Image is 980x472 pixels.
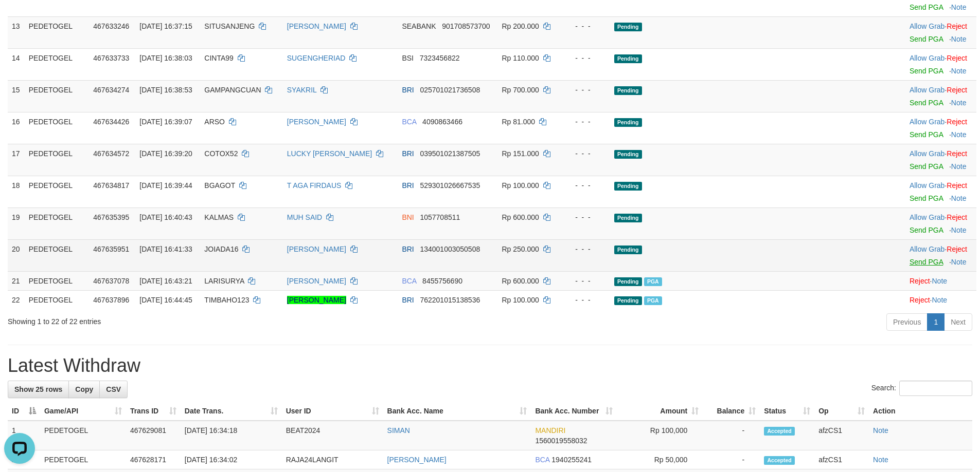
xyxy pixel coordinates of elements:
[93,54,129,62] span: 467633733
[204,213,234,221] span: KALMAS
[910,149,945,158] a: Allow Grab
[93,213,129,221] span: 467635395
[531,402,617,421] th: Bank Acc. Number: activate to sort column ascending
[420,213,460,221] span: Copy 1057708511 to clipboard
[644,277,662,286] span: PGA
[905,16,976,48] td: ·
[40,450,126,469] td: PEDETOGEL
[126,421,181,450] td: 467629081
[25,144,90,176] td: PEDETOGEL
[502,54,539,62] span: Rp 110.000
[565,180,606,191] div: - - -
[873,426,888,435] a: Note
[565,85,606,95] div: - - -
[420,54,460,62] span: Copy 7323456822 to clipboard
[402,181,414,190] span: BRI
[910,226,943,234] a: Send PGA
[910,149,947,158] span: ·
[910,181,945,190] a: Allow Grab
[93,86,129,94] span: 467634274
[402,118,416,126] span: BCA
[614,150,642,159] span: Pending
[402,296,414,304] span: BRI
[947,181,967,190] a: Reject
[40,421,126,450] td: PEDETOGEL
[905,290,976,309] td: ·
[947,245,967,253] a: Reject
[614,277,642,286] span: Pending
[565,212,606,222] div: - - -
[502,213,539,221] span: Rp 600.000
[204,181,235,190] span: BGAGOT
[25,48,90,80] td: PEDETOGEL
[25,271,90,290] td: PEDETOGEL
[614,182,642,191] span: Pending
[944,313,972,331] a: Next
[139,54,192,62] span: [DATE] 16:38:03
[204,149,238,158] span: COTOX52
[402,213,414,221] span: BNI
[93,22,129,30] span: 467633246
[910,3,943,11] a: Send PGA
[68,381,100,398] a: Copy
[910,118,945,126] a: Allow Grab
[565,53,606,63] div: - - -
[535,437,587,445] span: Copy 1560019558032 to clipboard
[905,207,976,239] td: ·
[910,194,943,202] a: Send PGA
[764,427,795,436] span: Accepted
[282,421,383,450] td: BEAT2024
[8,112,25,144] td: 16
[422,118,462,126] span: Copy 4090863466 to clipboard
[420,149,480,158] span: Copy 039501021387505 to clipboard
[951,3,967,11] a: Note
[910,99,943,107] a: Send PGA
[565,276,606,286] div: - - -
[387,456,447,464] a: [PERSON_NAME]
[910,22,947,30] span: ·
[910,118,947,126] span: ·
[899,381,972,396] input: Search:
[25,290,90,309] td: PEDETOGEL
[204,277,244,285] span: LARISURYA
[910,213,947,221] span: ·
[905,144,976,176] td: ·
[947,118,967,126] a: Reject
[703,450,760,469] td: -
[703,402,760,421] th: Balance: activate to sort column ascending
[8,421,40,450] td: 1
[25,176,90,207] td: PEDETOGEL
[8,207,25,239] td: 19
[905,80,976,112] td: ·
[932,296,947,304] a: Note
[139,245,192,253] span: [DATE] 16:41:33
[502,22,539,30] span: Rp 200.000
[126,402,181,421] th: Trans ID: activate to sort column ascending
[139,149,192,158] span: [DATE] 16:39:20
[947,22,967,30] a: Reject
[8,176,25,207] td: 18
[287,22,346,30] a: [PERSON_NAME]
[282,450,383,469] td: RAJA24LANGIT
[383,402,531,421] th: Bank Acc. Name: activate to sort column ascending
[93,245,129,253] span: 467635951
[502,118,535,126] span: Rp 81.000
[502,277,539,285] span: Rp 600.000
[422,277,462,285] span: Copy 8455756690 to clipboard
[814,450,869,469] td: afzCS1
[614,214,642,222] span: Pending
[139,22,192,30] span: [DATE] 16:37:15
[910,245,945,253] a: Allow Grab
[25,16,90,48] td: PEDETOGEL
[420,181,480,190] span: Copy 529301026667535 to clipboard
[502,245,539,253] span: Rp 250.000
[951,226,967,234] a: Note
[139,118,192,126] span: [DATE] 16:39:07
[40,402,126,421] th: Game/API: activate to sort column ascending
[204,296,249,304] span: TIMBAHO123
[910,67,943,75] a: Send PGA
[905,112,976,144] td: ·
[535,426,565,435] span: MANDIRI
[951,99,967,107] a: Note
[287,86,317,94] a: SYAKRIL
